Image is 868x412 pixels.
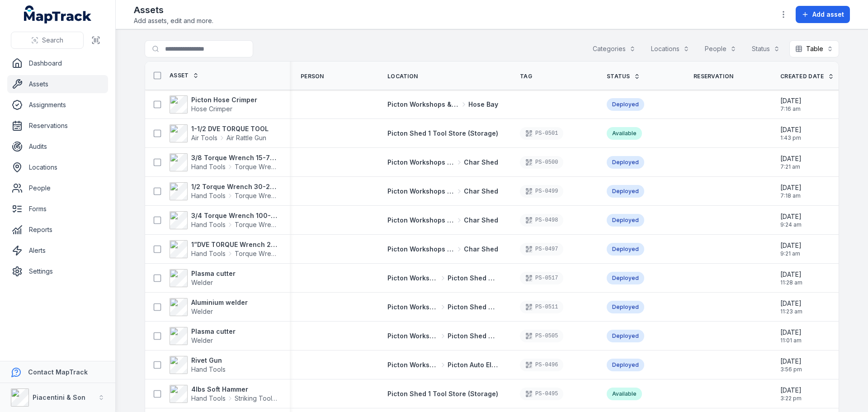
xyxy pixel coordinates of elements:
[191,240,279,249] strong: 1”DVE TORQUE Wrench 200-1000 ft/lbs 4572
[607,73,630,80] span: Status
[235,191,279,200] span: Torque Wrench
[780,154,802,163] span: [DATE]
[607,330,644,342] div: Deployed
[191,269,236,278] strong: Plasma cutter
[191,365,226,373] span: Hand Tools
[134,4,213,16] h2: Assets
[448,303,499,312] span: Picton Shed 2 Fabrication Shop
[191,356,226,365] strong: Rivet Gun
[780,270,802,279] span: [DATE]
[780,279,802,286] span: 11:28 am
[780,105,802,113] span: 7:16 am
[520,301,563,313] div: PS-0511
[607,214,644,227] div: Deployed
[7,200,108,218] a: Forms
[387,331,439,341] span: Picton Workshops & Bays
[24,5,92,24] a: MapTrack
[191,211,279,220] strong: 3/4 Torque Wrench 100-500 ft/lbs box 2 4575
[387,158,498,167] a: Picton Workshops & BaysChar Shed
[387,274,498,283] a: Picton Workshops & BaysPicton Shed 2 Fabrication Shop
[607,156,644,169] div: Deployed
[780,73,824,80] span: Created Date
[387,360,498,369] a: Picton Workshops & BaysPicton Auto Electrical Bay
[448,360,499,369] span: Picton Auto Electrical Bay
[387,187,498,196] a: Picton Workshops & BaysChar Shed
[42,36,63,45] span: Search
[607,73,640,80] a: Status
[7,242,108,260] a: Alerts
[170,298,248,316] a: Aluminium welderWelder
[387,216,455,225] span: Picton Workshops & Bays
[607,185,644,198] div: Deployed
[780,328,802,344] time: 20/08/2025, 11:01:51 am
[191,133,217,142] span: Air Tools
[387,389,498,398] a: Picton Shed 1 Tool Store (Storage)
[191,162,226,171] span: Hand Tools
[780,337,802,344] span: 11:01 am
[812,10,844,19] span: Add asset
[191,308,213,315] span: Welder
[387,100,498,109] a: Picton Workshops & BaysHose Bay
[520,243,563,256] div: PS-0497
[387,187,455,196] span: Picton Workshops & Bays
[191,385,279,394] strong: 4lbs Soft Hammer
[191,182,279,191] strong: 1/2 Torque Wrench 30-250 ft/lbs site box 2 4579
[191,327,236,336] strong: Plasma cutter
[33,393,85,401] strong: Piacentini & Son
[191,124,269,133] strong: 1-1/2 DVE TORQUE TOOL
[780,366,802,373] span: 3:56 pm
[7,54,108,72] a: Dashboard
[387,129,498,137] span: Picton Shed 1 Tool Store (Storage)
[693,73,733,80] span: Reservation
[520,330,563,342] div: PS-0505
[607,272,644,284] div: Deployed
[780,163,802,170] span: 7:21 am
[7,221,108,239] a: Reports
[448,274,499,283] span: Picton Shed 2 Fabrication Shop
[7,262,108,280] a: Settings
[607,388,642,400] div: Available
[520,73,532,80] span: Tag
[191,220,226,229] span: Hand Tools
[191,249,226,258] span: Hand Tools
[191,153,279,162] strong: 3/8 Torque Wrench 15-75 ft/lbs site box 2 4581
[780,134,802,142] span: 1:43 pm
[7,158,108,176] a: Locations
[170,72,199,79] a: Asset
[780,357,802,373] time: 19/08/2025, 3:56:18 pm
[780,308,802,315] span: 11:23 am
[464,187,498,196] span: Char Shed
[780,357,802,366] span: [DATE]
[780,299,802,308] span: [DATE]
[226,133,266,142] span: Air Rattle Gun
[387,245,455,254] span: Picton Workshops & Bays
[387,331,498,341] a: Picton Workshops & BaysPicton Shed 2 Fabrication Shop
[170,95,257,114] a: Picton Hose CrimperHose Crimper
[520,185,563,198] div: PS-0499
[7,75,108,93] a: Assets
[191,95,257,104] strong: Picton Hose Crimper
[191,105,232,113] span: Hose Crimper
[780,73,834,80] a: Created Date
[11,32,84,49] button: Search
[780,154,802,170] time: 25/08/2025, 7:21:41 am
[780,395,802,402] span: 3:22 pm
[520,156,563,169] div: PS-0500
[387,303,439,312] span: Picton Workshops & Bays
[448,331,499,341] span: Picton Shed 2 Fabrication Shop
[7,96,108,114] a: Assignments
[464,245,498,254] span: Char Shed
[520,214,563,227] div: PS-0498
[780,212,802,228] time: 22/08/2025, 9:24:30 am
[468,100,498,109] span: Hose Bay
[170,182,279,200] a: 1/2 Torque Wrench 30-250 ft/lbs site box 2 4579Hand ToolsTorque Wrench
[387,129,498,138] a: Picton Shed 1 Tool Store (Storage)
[520,359,563,371] div: PS-0496
[134,16,213,25] span: Add assets, edit and more.
[191,394,226,403] span: Hand Tools
[780,270,802,286] time: 20/08/2025, 11:28:58 am
[780,192,802,199] span: 7:18 am
[789,40,839,57] button: Table
[235,162,279,171] span: Torque Wrench
[170,240,279,258] a: 1”DVE TORQUE Wrench 200-1000 ft/lbs 4572Hand ToolsTorque Wrench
